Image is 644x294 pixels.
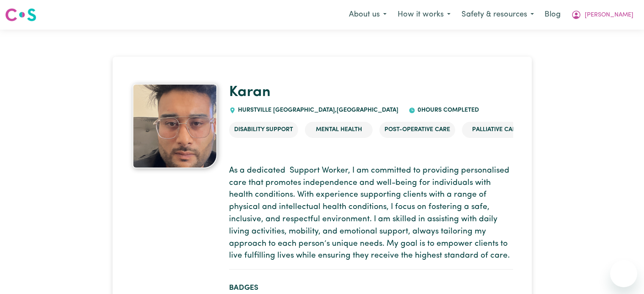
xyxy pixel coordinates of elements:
a: Karan's profile picture' [131,84,219,168]
li: Disability Support [229,122,298,138]
li: Palliative care [462,122,530,138]
li: Post-operative care [379,122,455,138]
button: Safety & resources [456,6,539,24]
span: [PERSON_NAME] [585,11,633,20]
span: HURSTVILLE [GEOGRAPHIC_DATA] , [GEOGRAPHIC_DATA] [236,107,398,113]
a: Careseekers logo [5,5,36,25]
span: 0 hours completed [415,107,479,113]
h2: Badges [229,283,513,292]
li: Mental Health [305,122,373,138]
a: Karan [229,85,271,100]
img: Careseekers logo [5,7,36,22]
iframe: Button to launch messaging window [610,260,637,287]
button: My Account [566,6,639,24]
button: About us [343,6,392,24]
button: How it works [392,6,456,24]
img: Karan [133,84,217,168]
a: Blog [539,5,566,24]
p: As a dedicated Support Worker, I am committed to providing personalised care that promotes indepe... [229,165,513,262]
